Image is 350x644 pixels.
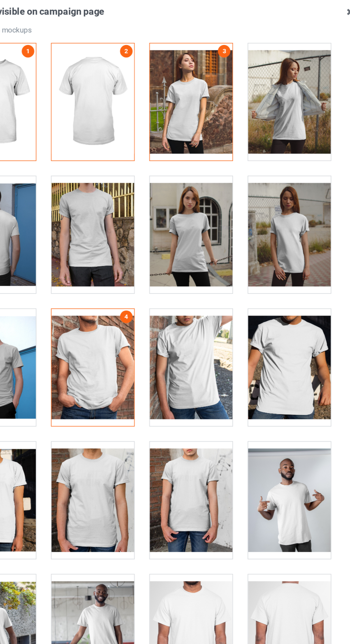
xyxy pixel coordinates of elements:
a: 2 [160,39,168,47]
button: Confirm [277,562,320,574]
span: Select mockups visible on campaign page [29,12,149,19]
a: 3 [227,39,235,47]
span: You may select up to 8 mockups [29,25,100,31]
a: 1 [93,39,101,47]
a: 4 [160,220,168,228]
span: 4 mockups selected [224,560,277,576]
